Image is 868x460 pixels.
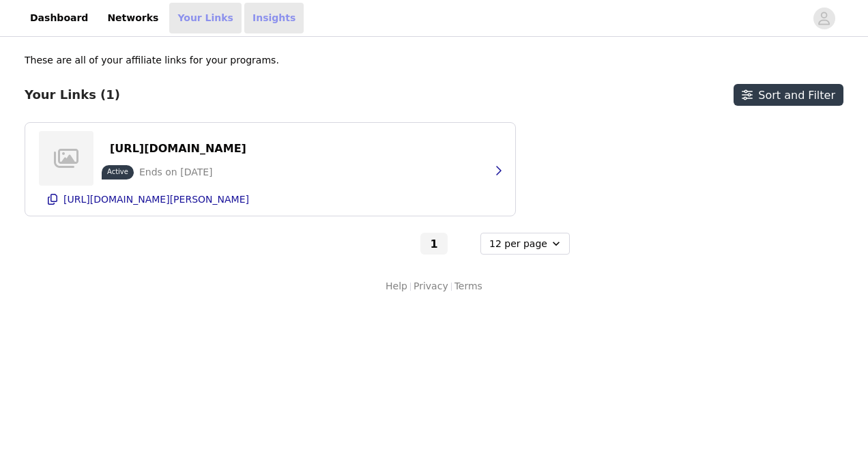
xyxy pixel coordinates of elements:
[386,279,407,293] a: Help
[244,3,304,33] a: Insights
[99,3,167,33] a: Networks
[818,8,830,29] div: avatar
[414,279,448,293] a: Privacy
[25,87,120,102] h3: Your Links (1)
[110,142,246,155] p: [URL][DOMAIN_NAME]
[63,194,249,205] p: [URL][DOMAIN_NAME][PERSON_NAME]
[25,53,279,68] p: These are all of your affiliate links for your programs.
[107,167,128,177] p: Active
[734,84,843,106] button: Sort and Filter
[39,188,502,210] button: [URL][DOMAIN_NAME][PERSON_NAME]
[22,3,96,33] a: Dashboard
[390,233,418,255] button: Go to previous page
[102,138,255,160] button: [URL][DOMAIN_NAME]
[454,279,482,293] a: Terms
[139,165,213,179] p: Ends on [DATE]
[169,3,242,33] a: Your Links
[450,233,478,255] button: Go to next page
[420,233,448,255] button: Go To Page 1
